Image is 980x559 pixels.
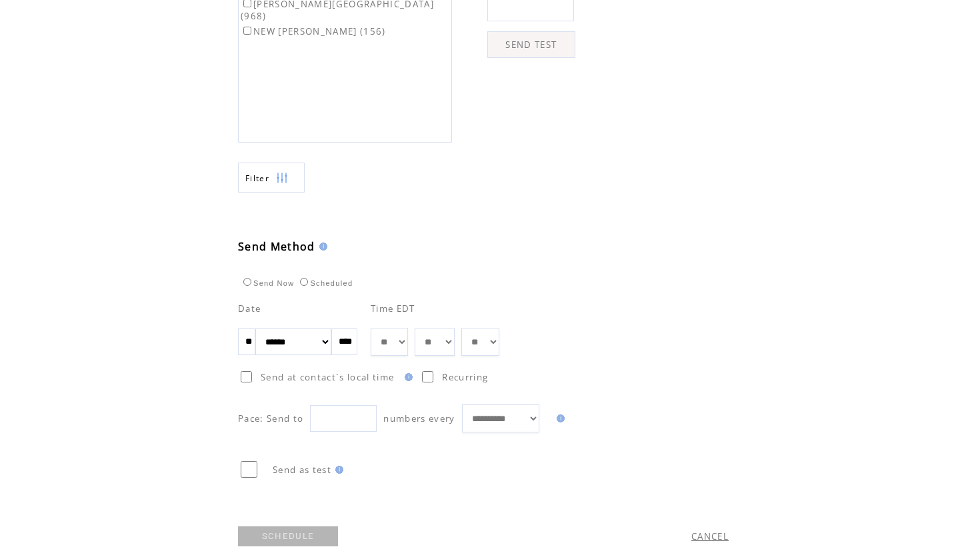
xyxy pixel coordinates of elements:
[243,27,251,35] input: NEW [PERSON_NAME] (156)
[401,373,413,381] img: help.gif
[331,466,343,474] img: help.gif
[261,371,394,383] span: Send at contact`s local time
[238,302,261,314] span: Date
[691,530,729,542] a: CANCEL
[371,302,415,314] span: Time EDT
[297,279,353,287] label: Scheduled
[442,371,488,383] span: Recurring
[241,25,386,37] label: NEW [PERSON_NAME] (156)
[273,464,331,476] span: Send as test
[240,279,294,287] label: Send Now
[238,526,338,546] a: SCHEDULE
[383,412,455,424] span: numbers every
[276,163,288,193] img: filters.png
[553,414,565,422] img: help.gif
[300,278,308,286] input: Scheduled
[487,31,575,58] a: SEND TEST
[315,243,327,251] img: help.gif
[245,173,269,184] span: Show filters
[238,163,305,193] a: Filter
[238,239,315,254] span: Send Method
[238,412,303,424] span: Pace: Send to
[243,278,251,286] input: Send Now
